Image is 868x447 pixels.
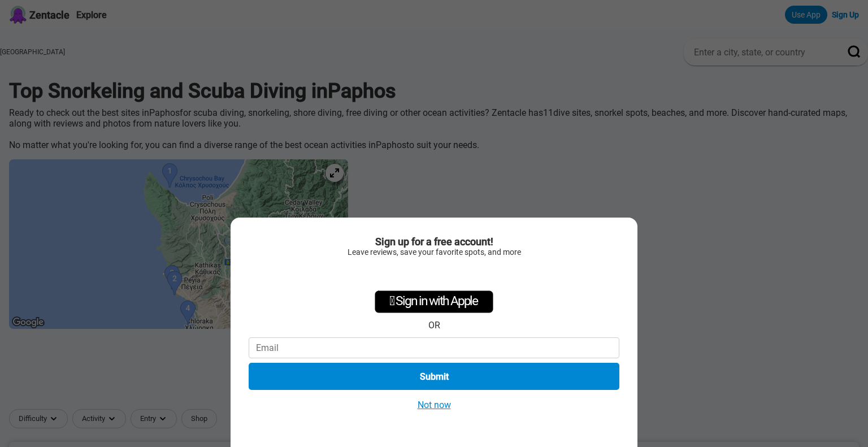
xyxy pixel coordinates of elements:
[428,320,440,331] div: OR
[358,262,510,287] iframe: Bejelentkezés Google-fiókkal gomb
[249,236,619,248] div: Sign up for a free account!
[375,290,493,313] div: Sign in with Apple
[414,399,454,411] button: Not now
[249,337,619,358] input: Email
[249,363,619,390] button: Submit
[249,248,619,257] div: Leave reviews, save your favorite spots, and more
